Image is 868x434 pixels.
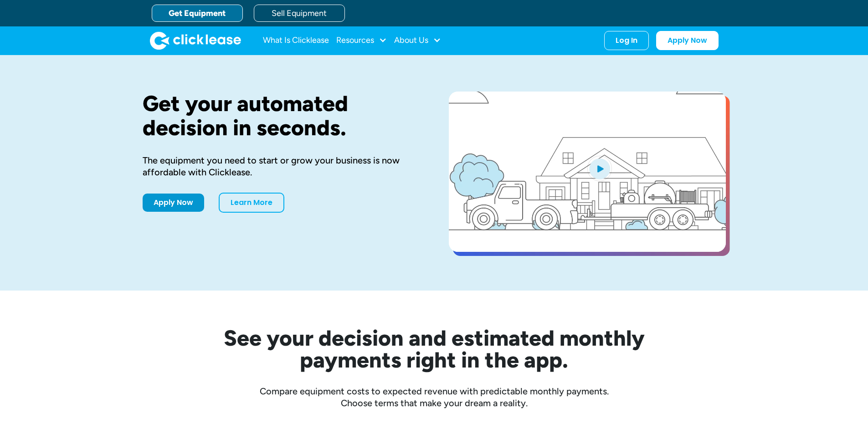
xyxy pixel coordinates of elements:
[150,31,241,50] img: Clicklease logo
[143,194,204,212] a: Apply Now
[263,31,329,50] a: What Is Clicklease
[449,92,726,252] a: open lightbox
[219,193,284,213] a: Learn More
[143,385,726,409] div: Compare equipment costs to expected revenue with predictable monthly payments. Choose terms that ...
[587,156,612,181] img: Blue play button logo on a light blue circular background
[336,31,387,50] div: Resources
[143,154,420,178] div: The equipment you need to start or grow your business is now affordable with Clicklease.
[616,36,637,45] div: Log In
[656,31,719,50] a: Apply Now
[152,5,243,22] a: Get Equipment
[150,31,241,50] a: home
[179,327,689,371] h2: See your decision and estimated monthly payments right in the app.
[143,92,420,140] h1: Get your automated decision in seconds.
[254,5,345,22] a: Sell Equipment
[394,31,441,50] div: About Us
